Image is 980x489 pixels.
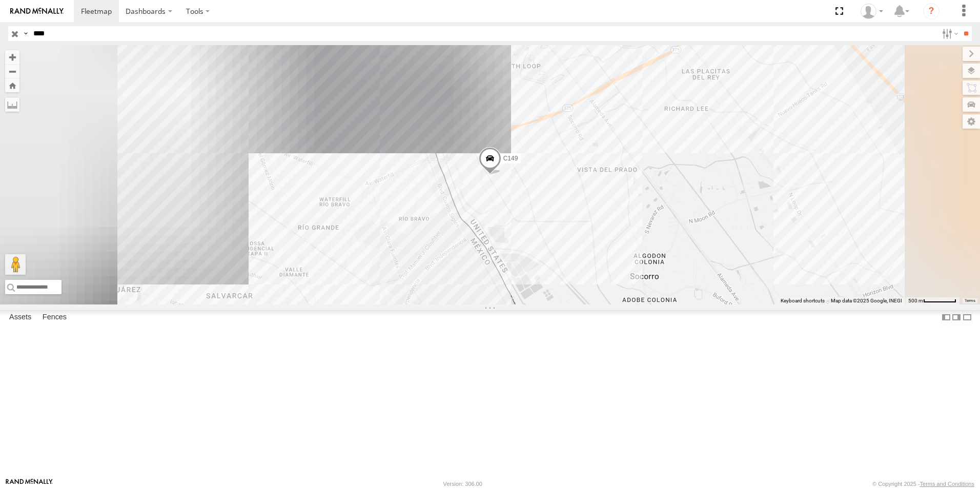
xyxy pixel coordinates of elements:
i: ? [923,3,940,19]
label: Search Filter Options [938,26,960,41]
button: Map Scale: 500 m per 61 pixels [905,297,959,304]
label: Measure [5,97,19,112]
label: Search Query [22,26,30,41]
button: Zoom Home [5,78,19,92]
span: 500 m [908,298,923,303]
label: Assets [4,310,36,324]
button: Zoom in [5,50,19,64]
span: C149 [503,155,518,162]
label: Fences [37,310,72,324]
label: Hide Summary Table [962,310,972,325]
label: Map Settings [963,114,980,129]
a: Terms (opens in new tab) [965,299,975,303]
button: Drag Pegman onto the map to open Street View [5,254,26,275]
label: Dock Summary Table to the Right [951,310,962,325]
span: Map data ©2025 Google, INEGI [831,298,902,303]
div: Version: 306.00 [443,481,482,487]
a: Visit our Website [6,479,53,489]
button: Keyboard shortcuts [781,297,825,304]
a: Terms and Conditions [920,481,974,487]
label: Dock Summary Table to the Left [941,310,951,325]
div: Omar Miranda [857,4,887,19]
button: Zoom out [5,64,19,78]
img: rand-logo.svg [10,8,64,15]
div: © Copyright 2025 - [872,481,974,487]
